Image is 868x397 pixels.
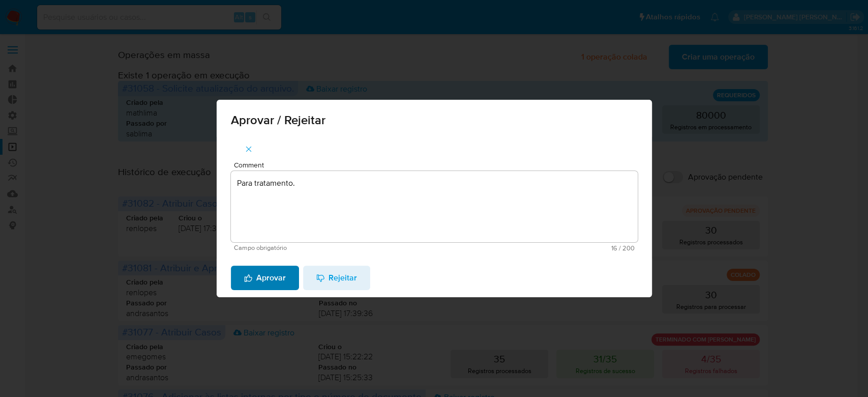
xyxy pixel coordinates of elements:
button: Rejeitar [303,266,370,290]
span: Máximo 200 caracteres [434,245,635,251]
button: Aprovar [231,266,299,290]
textarea: Para tratamento. [231,171,638,242]
span: Comment [234,161,641,169]
span: Aprovar / Rejeitar [231,114,638,126]
span: Aprovar [244,267,286,289]
span: Rejeitar [316,267,357,289]
span: Campo obrigatório [234,244,434,251]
